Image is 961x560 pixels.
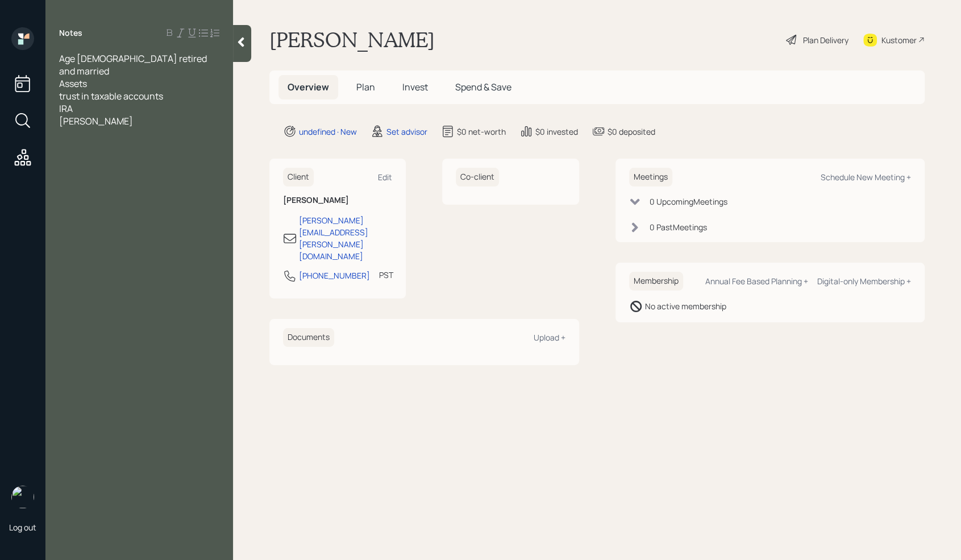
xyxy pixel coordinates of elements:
[299,214,392,262] div: [PERSON_NAME][EMAIL_ADDRESS][PERSON_NAME][DOMAIN_NAME]
[59,77,87,90] span: Assets
[534,332,565,343] div: Upload +
[59,115,133,127] span: [PERSON_NAME]
[456,168,499,186] h6: Co-client
[629,272,683,291] h6: Membership
[645,300,726,312] div: No active membership
[288,81,329,93] span: Overview
[9,522,36,533] div: Log out
[299,269,370,281] div: [PHONE_NUMBER]
[269,27,435,52] h1: [PERSON_NAME]
[386,126,427,138] div: Set advisor
[402,81,428,93] span: Invest
[705,276,808,287] div: Annual Fee Based Planning +
[629,168,672,186] h6: Meetings
[379,269,393,281] div: PST
[803,34,848,46] div: Plan Delivery
[59,27,82,39] label: Notes
[608,126,655,138] div: $0 deposited
[283,328,334,347] h6: Documents
[299,126,357,138] div: undefined · New
[535,126,578,138] div: $0 invested
[457,126,506,138] div: $0 net-worth
[59,102,73,115] span: IRA
[650,221,707,233] div: 0 Past Meeting s
[59,90,163,102] span: trust in taxable accounts
[283,168,314,186] h6: Client
[356,81,375,93] span: Plan
[455,81,511,93] span: Spend & Save
[11,486,34,508] img: retirable_logo.png
[817,276,911,287] div: Digital-only Membership +
[881,34,917,46] div: Kustomer
[59,52,209,77] span: Age [DEMOGRAPHIC_DATA] retired and married
[283,196,392,205] h6: [PERSON_NAME]
[378,172,392,182] div: Edit
[650,196,727,208] div: 0 Upcoming Meeting s
[821,172,911,182] div: Schedule New Meeting +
